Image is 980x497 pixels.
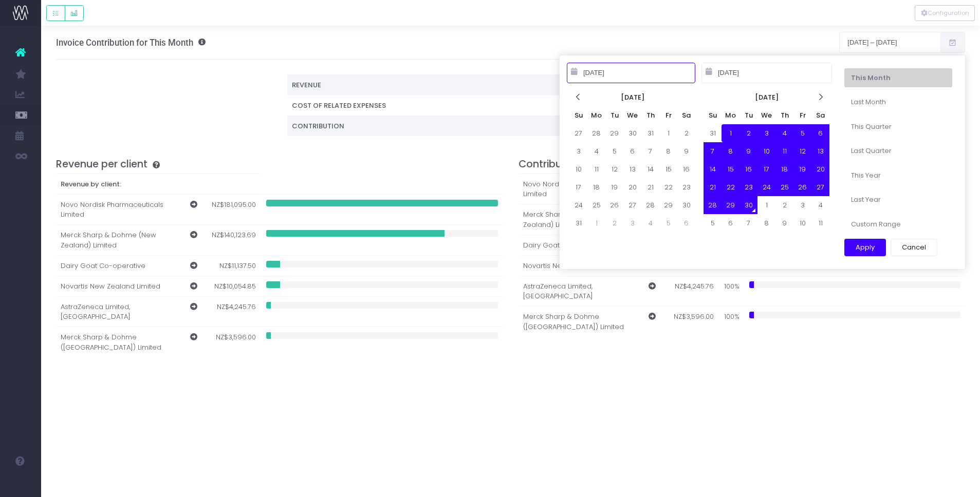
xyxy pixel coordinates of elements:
[641,196,659,214] td: 28
[569,178,587,196] td: 17
[207,255,261,276] td: NZ$11,137.50
[605,142,623,160] td: 5
[623,178,641,196] td: 20
[722,214,739,232] td: 6
[844,141,952,161] li: Last Quarter
[207,225,261,256] td: NZ$140,123.69
[519,158,966,170] h4: Contribution per client
[739,196,757,214] td: 30
[793,124,811,142] td: 5
[722,178,739,196] td: 22
[665,307,719,337] td: NZ$3,596.00
[775,106,793,124] th: Th
[56,225,185,256] td: Merck Sharp & Dohme (New Zealand) Limited
[704,124,722,142] td: 31
[587,124,605,142] td: 28
[739,178,757,196] td: 23
[811,142,829,160] td: 13
[569,124,587,142] td: 27
[704,196,722,214] td: 28
[704,178,722,196] td: 21
[722,160,739,178] td: 15
[605,178,623,196] td: 19
[722,106,739,124] th: Mo
[775,178,793,196] td: 25
[605,106,623,124] th: Tu
[677,214,695,232] td: 6
[793,178,811,196] td: 26
[677,142,695,160] td: 9
[207,194,261,225] td: NZ$181,095.00
[704,142,722,160] td: 7
[839,32,940,52] input: Select date range
[56,276,185,296] td: Novartis New Zealand Limited
[569,106,587,124] th: Su
[569,142,587,160] td: 3
[659,196,677,214] td: 29
[891,239,937,256] button: Cancel
[587,88,677,106] th: [DATE]
[551,74,709,95] th: NZ$350,252.80
[56,194,185,225] td: Novo Nordisk Pharmaceuticals Limited
[844,166,952,185] li: This Year
[623,106,641,124] th: We
[605,160,623,178] td: 12
[641,178,659,196] td: 21
[623,214,641,232] td: 3
[519,276,643,307] td: AstraZeneca Limited, [GEOGRAPHIC_DATA]
[739,106,757,124] th: Tu
[811,178,829,196] td: 27
[811,124,829,142] td: 6
[641,160,659,178] td: 14
[665,276,719,307] td: NZ$4,245.76
[56,174,261,194] th: Revenue by client:
[13,476,28,492] img: images/default_profile_image.png
[569,196,587,214] td: 24
[677,160,695,178] td: 16
[677,124,695,142] td: 2
[811,160,829,178] td: 20
[775,124,793,142] td: 4
[56,255,185,276] td: Dairy Goat Co-operative
[46,5,84,21] div: Default button group
[287,116,551,136] th: CONTRIBUTION
[659,214,677,232] td: 5
[519,235,643,255] td: Dairy Goat Co-operative
[704,106,722,124] th: Su
[56,37,193,48] span: Invoice Contribution for This Month
[56,296,185,327] td: AstraZeneca Limited, [GEOGRAPHIC_DATA]
[757,142,775,160] td: 10
[641,124,659,142] td: 31
[844,92,952,112] li: Last Month
[605,214,623,232] td: 2
[722,88,811,106] th: [DATE]
[659,106,677,124] th: Fr
[757,196,775,214] td: 1
[775,160,793,178] td: 18
[659,178,677,196] td: 22
[719,276,745,307] td: 100%
[587,106,605,124] th: Mo
[722,124,739,142] td: 1
[793,142,811,160] td: 12
[757,160,775,178] td: 17
[659,160,677,178] td: 15
[623,196,641,214] td: 27
[793,106,811,124] th: Fr
[587,178,605,196] td: 18
[811,214,829,232] td: 11
[207,276,261,296] td: NZ$10,054.85
[775,214,793,232] td: 9
[587,142,605,160] td: 4
[587,214,605,232] td: 1
[519,255,643,276] td: Novartis New Zealand Limited
[56,327,185,357] td: Merck Sharp & Dohme ([GEOGRAPHIC_DATA]) Limited
[793,196,811,214] td: 3
[587,160,605,178] td: 11
[659,124,677,142] td: 1
[793,214,811,232] td: 10
[605,196,623,214] td: 26
[519,204,643,235] td: Merck Sharp & Dohme (New Zealand) Limited
[793,160,811,178] td: 19
[844,68,952,88] li: This Month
